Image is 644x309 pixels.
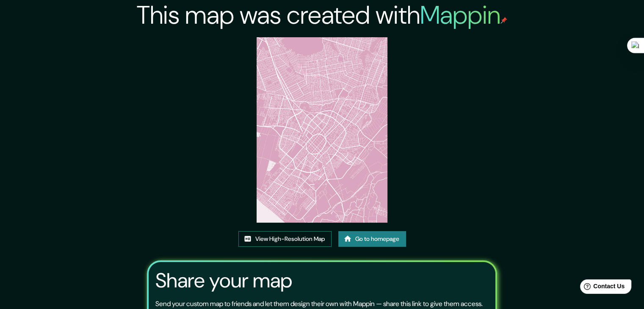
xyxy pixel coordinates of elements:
a: View High-Resolution Map [238,231,332,247]
img: created-map [257,37,388,223]
iframe: Help widget launcher [569,276,635,300]
img: mappin-pin [500,17,507,24]
h3: Share your map [155,269,292,292]
a: Go to homepage [338,231,406,247]
p: Send your custom map to friends and let them design their own with Mappin — share this link to gi... [155,299,483,309]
